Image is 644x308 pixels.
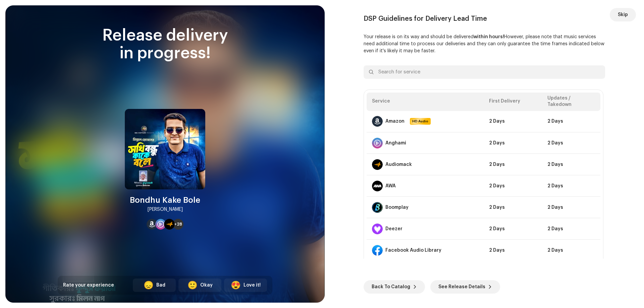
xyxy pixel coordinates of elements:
div: Deezer [385,226,402,232]
button: Skip [610,8,636,21]
th: Updates / Takedown [542,93,600,111]
span: HD Audio [411,119,430,124]
div: Bad [156,282,165,289]
td: 2 Days [542,197,600,218]
div: Release delivery in progress! [58,27,272,62]
button: Back To Catalog [364,280,425,294]
span: Skip [618,8,628,21]
th: First Delivery [484,93,542,111]
div: Audiomack [385,162,412,167]
div: Bondhu Kake Bole [130,195,200,205]
div: Boomplay [385,205,409,210]
th: Service [367,93,484,111]
div: Amazon [385,119,405,124]
div: [PERSON_NAME] [148,205,183,213]
td: 2 Days [484,132,542,154]
button: See Release Details [430,280,500,294]
td: 2 Days [484,111,542,132]
div: 🙂 [187,281,198,289]
td: 2 Days [542,175,600,197]
td: 2 Days [542,132,600,154]
td: 2 Days [542,111,600,132]
span: +28 [174,222,182,227]
td: 2 Days [542,218,600,240]
div: Love it! [244,282,261,289]
td: 2 Days [484,240,542,261]
div: 😞 [144,281,154,289]
td: 2 Days [542,154,600,175]
div: AWA [385,183,396,189]
span: See Release Details [438,280,485,294]
td: 2 Days [484,175,542,197]
td: 2 Days [542,240,600,261]
div: DSP Guidelines for Delivery Lead Time [364,15,605,23]
input: Search for service [364,65,605,79]
div: 😍 [231,281,241,289]
td: 2 Days [484,154,542,175]
div: Anghami [385,140,406,146]
span: Rate your experience [63,283,114,288]
div: Okay [200,282,213,289]
div: Facebook Audio Library [385,248,441,253]
span: Back To Catalog [372,280,410,294]
b: within hours! [474,35,504,39]
img: 4eb5db45-2c78-4aab-8e67-f937ddfabb60 [125,109,205,189]
p: Your release is on its way and should be delivered However, please note that music services need ... [364,34,605,55]
td: 2 Days [484,197,542,218]
td: 2 Days [484,218,542,240]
